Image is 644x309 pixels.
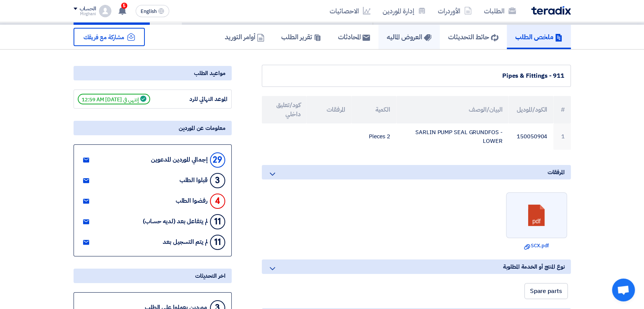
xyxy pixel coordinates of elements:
[179,177,208,184] div: قبلوا الطلب
[262,96,307,123] th: كود/تعليق داخلي
[136,5,169,17] button: English
[508,123,553,150] td: 150050904
[210,194,225,209] div: 4
[121,3,127,9] span: 5
[530,287,562,296] span: Spare parts
[396,123,508,150] td: SARLIN PUMP SEAL GRUNDFOS - LOWER
[216,25,273,49] a: أوامر التوريد
[78,94,150,104] span: إنتهي في [DATE] 12:59 AM
[351,96,396,123] th: الكمية
[99,5,111,17] img: profile_test.png
[74,269,232,283] div: اخر التحديثات
[432,2,478,20] a: الأوردرات
[448,32,498,41] h5: حائط التحديثات
[306,96,351,123] th: المرفقات
[74,121,232,135] div: معلومات عن الموردين
[553,123,570,150] td: 1
[83,33,125,42] span: مشاركة مع فريقك
[163,239,207,246] div: لم يتم التسجيل بعد
[273,25,330,49] a: تقرير الطلب
[210,152,225,168] div: 29
[141,9,157,14] span: English
[143,218,208,225] div: لم يتفاعل بعد (لديه حساب)
[176,197,208,205] div: رفضوا الطلب
[553,96,570,123] th: #
[351,123,396,150] td: 2 Pieces
[531,6,571,15] img: Teradix logo
[210,173,225,188] div: 3
[508,242,565,250] a: SCX.pdf
[507,25,571,49] a: ملخص الطلب
[338,32,370,41] h5: المحادثات
[503,263,564,271] span: نوع المنتج أو الخدمة المطلوبة
[268,71,564,80] div: Pipes & Fittings - 911
[378,25,440,49] a: العروض الماليه
[330,25,378,49] a: المحادثات
[151,156,208,163] div: إجمالي الموردين المدعوين
[508,96,553,123] th: الكود/الموديل
[210,214,225,229] div: 11
[376,2,432,20] a: إدارة الموردين
[225,32,264,41] h5: أوامر التوريد
[440,25,507,49] a: حائط التحديثات
[515,32,562,41] h5: ملخص الطلب
[210,235,225,250] div: 11
[612,279,635,301] a: Open chat
[74,66,232,80] div: مواعيد الطلب
[324,2,376,20] a: الاحصائيات
[170,95,227,104] div: الموعد النهائي للرد
[74,12,96,16] div: Mirghani
[80,6,96,12] div: الحساب
[396,96,508,123] th: البيان/الوصف
[281,32,321,41] h5: تقرير الطلب
[478,2,522,20] a: الطلبات
[548,168,564,176] span: المرفقات
[387,32,431,41] h5: العروض الماليه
